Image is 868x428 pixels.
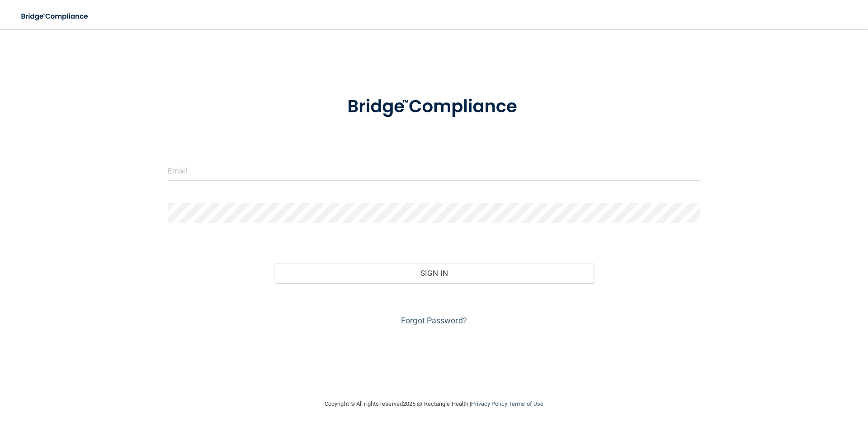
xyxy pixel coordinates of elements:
[401,316,467,325] a: Forgot Password?
[269,390,599,418] div: Copyright © All rights reserved 2025 @ Rectangle Health | |
[274,263,594,283] button: Sign In
[329,83,539,130] img: bridge_compliance_login_screen.278c3ca4.svg
[471,400,507,407] a: Privacy Policy
[509,400,543,407] a: Terms of Use
[168,160,700,181] input: Email
[14,7,97,26] img: bridge_compliance_login_screen.278c3ca4.svg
